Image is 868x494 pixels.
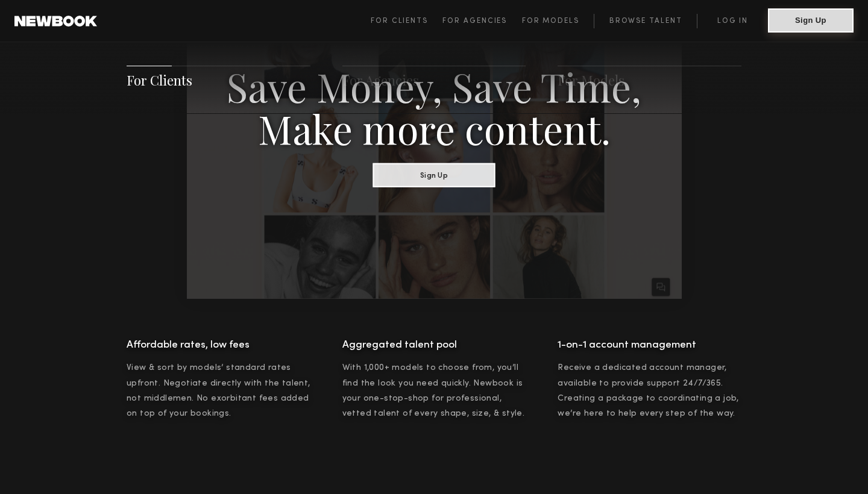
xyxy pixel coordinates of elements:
a: For Models [522,14,594,28]
a: For Clients [371,14,442,28]
span: Receive a dedicated account manager, available to provide support 24/7/365. Creating a package to... [558,364,738,417]
a: Log in [697,14,768,28]
a: Browse Talent [594,14,697,28]
a: For Agencies [342,71,419,89]
a: For Agencies [442,14,521,28]
button: Sign Up [373,163,495,187]
a: For Models [558,71,624,89]
h4: Affordable rates, low fees [127,336,310,354]
span: View & sort by models’ standard rates upfront. Negotiate directly with the talent, not middlemen.... [127,364,310,417]
h3: Save Money, Save Time, Make more content. [226,64,642,149]
a: For Clients [127,71,192,89]
h4: 1-on-1 account management [558,336,741,354]
h4: Aggregated talent pool [342,336,526,354]
span: For Models [522,17,579,25]
span: For Agencies [442,17,507,25]
button: Sign Up [768,8,854,33]
span: For Clients [371,17,428,25]
span: With 1,000+ models to choose from, you’ll find the look you need quickly. Newbook is your one-sto... [342,364,525,417]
